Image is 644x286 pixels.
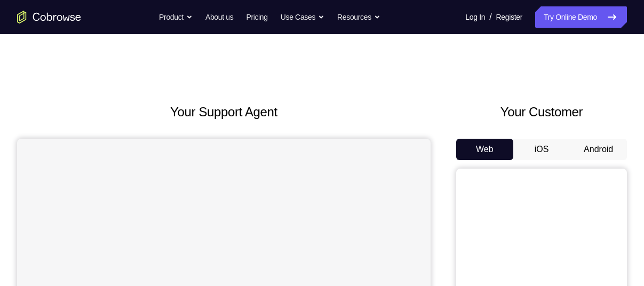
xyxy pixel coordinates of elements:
[513,139,570,160] button: iOS
[337,6,380,28] button: Resources
[159,6,193,28] button: Product
[281,6,324,28] button: Use Cases
[535,6,627,28] a: Try Online Demo
[489,11,491,23] span: /
[17,102,431,122] h2: Your Support Agent
[456,139,513,160] button: Web
[456,102,627,122] h2: Your Customer
[17,11,81,23] a: Go to the home page
[496,6,522,28] a: Register
[205,6,233,28] a: About us
[465,6,485,28] a: Log In
[246,6,267,28] a: Pricing
[570,139,627,160] button: Android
